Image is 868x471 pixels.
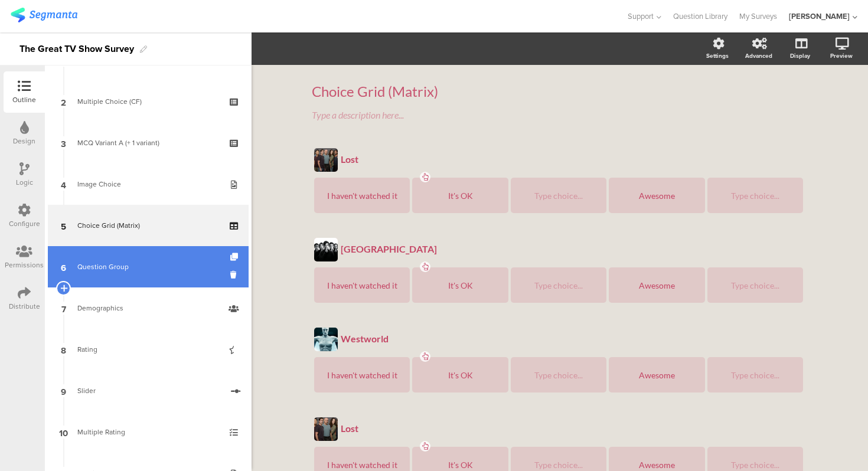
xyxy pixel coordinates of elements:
[731,370,779,380] span: Type choice...
[611,370,703,380] div: Awesome
[9,301,40,312] div: Distribute
[77,261,218,273] div: Question Group
[61,384,66,397] span: 9
[48,246,249,287] a: 6 Question Group
[48,163,249,205] a: 4 Image Choice
[790,51,810,60] div: Display
[534,191,583,201] span: Type choice...
[745,51,772,60] div: Advanced
[61,302,66,315] span: 7
[414,191,506,201] div: It's OK
[341,333,805,344] div: Westworld
[414,280,506,290] div: It's OK
[61,260,66,273] span: 6
[341,243,805,254] div: [GEOGRAPHIC_DATA]
[61,343,66,356] span: 8
[48,205,249,246] a: 5 Choice Grid (Matrix)
[48,411,249,453] a: 10 Multiple Rating
[414,370,506,380] div: It's OK
[48,122,249,163] a: 3 MCQ Variant A (+ 1 variant)
[77,302,218,314] div: Demographics
[48,329,249,370] a: 8 Rating
[316,370,408,380] div: I haven't watched it
[48,81,249,122] a: 2 Multiple Choice (CF)
[9,218,40,229] div: Configure
[830,51,853,60] div: Preview
[312,109,808,120] div: Type a description here...
[628,11,654,22] span: Support
[611,280,703,290] div: Awesome
[789,11,850,22] div: [PERSON_NAME]
[61,136,66,149] span: 3
[312,83,808,100] p: Choice Grid (Matrix)
[611,460,703,470] div: Awesome
[59,426,68,439] span: 10
[13,136,35,146] div: Design
[77,344,218,355] div: Rating
[5,260,44,270] div: Permissions
[48,287,249,329] a: 7 Demographics
[16,177,33,188] div: Logic
[62,54,66,67] span: 1
[706,51,729,60] div: Settings
[534,370,583,380] span: Type choice...
[230,253,240,261] i: Duplicate
[731,460,779,470] span: Type choice...
[11,8,77,22] img: segmanta logo
[230,269,240,280] i: Delete
[414,460,506,470] div: It's OK
[61,178,66,191] span: 4
[316,280,408,290] div: I haven't watched it
[341,153,805,165] div: Lost
[77,426,218,438] div: Multiple Rating
[534,460,583,470] span: Type choice...
[61,219,66,232] span: 5
[48,370,249,411] a: 9 Slider
[611,191,703,201] div: Awesome
[316,191,408,201] div: I haven't watched it
[19,40,134,58] div: The Great TV Show Survey
[77,137,218,149] div: MCQ Variant A (+ 1 variant)
[731,191,779,201] span: Type choice...
[77,220,218,231] div: Choice Grid (Matrix)
[77,178,218,190] div: Image Choice
[341,423,805,434] div: Lost
[61,95,66,108] span: 2
[316,460,408,470] div: I haven't watched it
[12,94,36,105] div: Outline
[534,280,583,290] span: Type choice...
[731,280,779,290] span: Type choice...
[77,385,222,397] div: Slider
[77,96,218,107] div: Multiple Choice (CF)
